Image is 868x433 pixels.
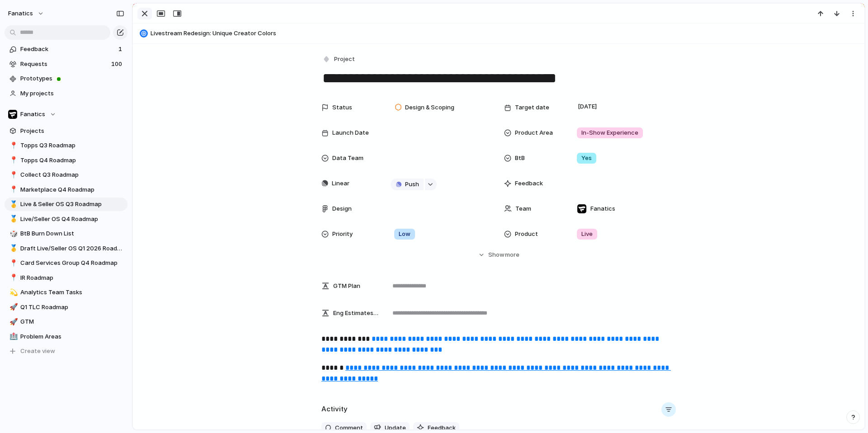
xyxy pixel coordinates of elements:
a: 🥇Live & Seller OS Q3 Roadmap [5,198,127,211]
div: 🥇 [9,214,16,224]
span: Create view [20,347,55,356]
button: Push [391,179,424,190]
span: GTM [20,317,124,326]
span: IR Roadmap [20,273,124,282]
span: Comment [335,424,363,433]
button: 📍 [8,273,17,282]
div: 📍 [9,141,16,151]
span: Fanatics [20,110,45,119]
button: 📍 [8,156,17,165]
div: 🏥 [9,331,16,342]
span: Low [399,230,410,239]
span: Design [332,204,352,213]
div: 💫 [9,287,16,298]
span: Q1 TLC Roadmap [20,303,124,312]
a: 🚀GTM [5,315,127,329]
span: Launch Date [332,128,369,137]
span: Card Services Group Q4 Roadmap [20,259,124,268]
a: Projects [5,124,127,138]
span: Linear [332,179,349,188]
a: 📍Card Services Group Q4 Roadmap [5,256,127,270]
a: 🎲BtB Burn Down List [5,227,127,240]
button: 🚀 [8,303,17,312]
a: 💫Analytics Team Tasks [5,286,127,299]
div: 🚀 [9,317,16,327]
span: Draft Live/Seller OS Q1 2026 Roadmap [20,244,124,253]
span: Project [334,55,355,64]
button: 🥇 [8,244,17,253]
div: 📍Topps Q4 Roadmap [5,154,127,167]
span: [DATE] [576,101,599,112]
span: Design & Scoping [405,103,454,112]
a: Prototypes [5,72,127,85]
span: BtB Burn Down List [20,229,124,238]
span: Livestream Redesign: Unique Creator Colors [151,29,860,38]
a: 🥇Draft Live/Seller OS Q1 2026 Roadmap [5,242,127,255]
span: Product [515,230,538,239]
a: 🏥Problem Areas [5,330,127,344]
span: Priority [332,230,353,239]
button: 📍 [8,141,17,150]
a: Feedback1 [5,42,127,56]
button: Showmore [321,247,676,263]
span: Show [488,250,505,259]
span: Problem Areas [20,332,124,341]
button: Project [321,53,358,66]
span: 100 [111,60,124,69]
span: Requests [20,60,108,69]
a: 📍Collect Q3 Roadmap [5,168,127,182]
span: Fanatics [590,204,615,213]
a: Requests100 [5,57,127,71]
span: GTM Plan [333,282,360,291]
span: Eng Estimates (B/iOs/A/W) in Cycles [333,309,379,318]
button: 📍 [8,259,17,268]
button: Fanatics [5,108,127,121]
button: 📍 [8,185,17,194]
a: 📍Topps Q3 Roadmap [5,139,127,152]
span: Analytics Team Tasks [20,288,124,297]
button: 🥇 [8,215,17,224]
span: Feedback [515,179,543,188]
span: fanatics [8,9,33,18]
span: Status [332,103,352,112]
span: Target date [515,103,549,112]
div: 🎲 [9,229,16,239]
a: 🚀Q1 TLC Roadmap [5,301,127,314]
span: more [505,250,519,259]
div: 📍 [9,155,16,165]
span: Prototypes [20,74,124,83]
button: 🏥 [8,332,17,341]
a: 🥇Live/Seller OS Q4 Roadmap [5,212,127,226]
span: Push [405,180,419,189]
button: 📍 [8,170,17,179]
div: 📍 [9,258,16,268]
div: 🥇 [9,243,16,254]
button: 🚀 [8,317,17,326]
span: 1 [118,45,124,54]
span: Topps Q4 Roadmap [20,156,124,165]
span: In-Show Experience [581,128,638,137]
span: BtB [515,154,525,163]
div: 📍 [9,170,16,180]
span: Team [515,204,531,213]
a: 📍Marketplace Q4 Roadmap [5,183,127,197]
span: Topps Q3 Roadmap [20,141,124,150]
span: Live [581,230,593,239]
button: 🎲 [8,229,17,238]
a: 📍IR Roadmap [5,271,127,285]
div: 🥇 [9,199,16,210]
span: Yes [581,154,592,163]
span: My projects [20,89,124,98]
span: Product Area [515,128,553,137]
